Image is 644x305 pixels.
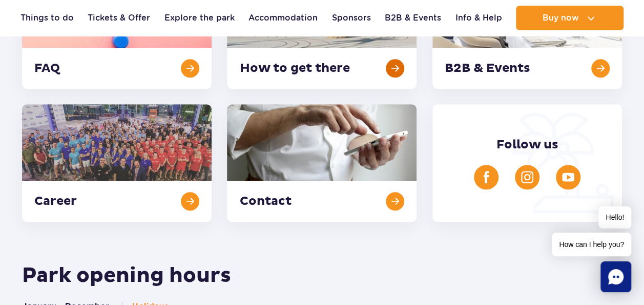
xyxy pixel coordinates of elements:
a: Explore the park [164,6,235,30]
button: Buy now [516,6,624,30]
a: Things to do [20,6,74,30]
div: Chat [600,261,631,292]
span: Hello! [598,206,631,228]
h2: Park opening hours [22,263,622,289]
a: Tickets & Offer [88,6,150,30]
img: YouTube [562,171,574,183]
span: Buy now [542,13,578,23]
img: Facebook [480,171,492,183]
a: Sponsors [332,6,371,30]
span: Follow us [496,137,558,153]
a: B2B & Events [385,6,441,30]
span: How can I help you? [552,233,631,256]
a: Accommodation [248,6,318,30]
img: Instagram [521,171,533,183]
a: Info & Help [455,6,502,30]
